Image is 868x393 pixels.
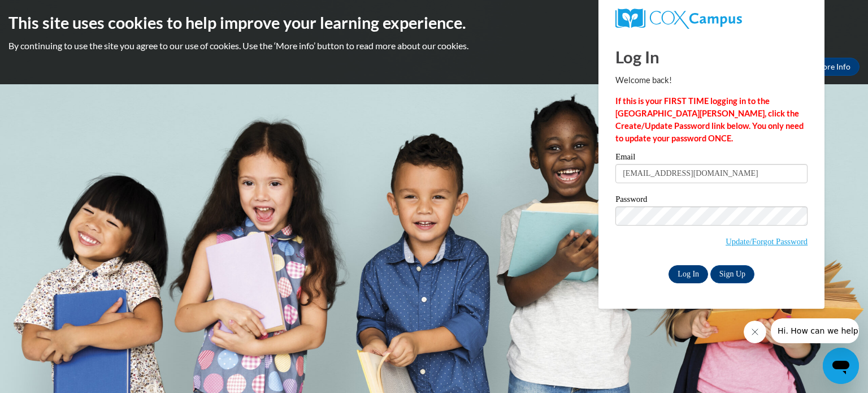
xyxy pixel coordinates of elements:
[744,321,766,343] iframe: Close message
[669,265,708,283] input: Log In
[710,265,754,283] a: Sign Up
[615,8,808,29] a: COX Campus
[771,318,859,343] iframe: Message from company
[615,153,808,164] label: Email
[615,96,804,143] strong: If this is your FIRST TIME logging in to the [GEOGRAPHIC_DATA][PERSON_NAME], click the Create/Upd...
[615,45,808,68] h1: Log In
[8,40,860,52] p: By continuing to use the site you agree to our use of cookies. Use the ‘More info’ button to read...
[615,74,808,87] p: Welcome back!
[7,8,92,17] span: Hi. How can we help?
[823,348,859,384] iframe: Button to launch messaging window
[615,8,742,29] img: COX Campus
[8,11,860,34] h2: This site uses cookies to help improve your learning experience.
[615,195,808,206] label: Password
[806,58,860,76] a: More Info
[726,237,808,246] a: Update/Forgot Password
